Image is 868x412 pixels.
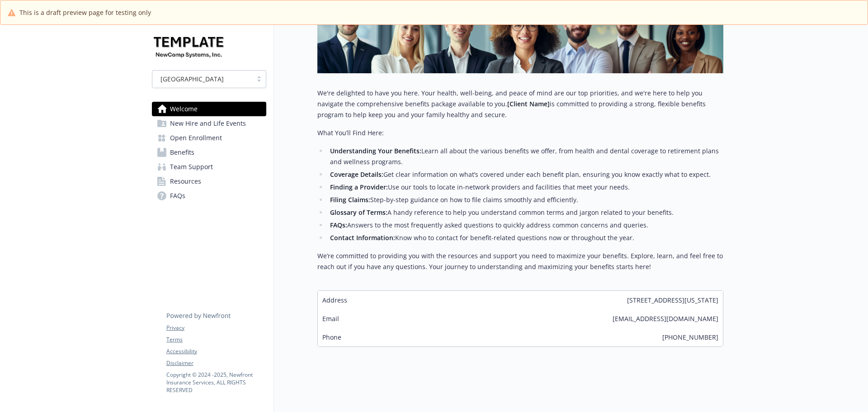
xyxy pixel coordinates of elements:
p: We're delighted to have you here. Your health, well-being, and peace of mind are our top prioriti... [317,88,723,120]
a: Open Enrollment [152,131,266,145]
span: Phone [322,332,341,342]
span: This is a draft preview page for testing only [19,8,151,17]
p: What You’ll Find Here: [317,128,723,138]
li: Step-by-step guidance on how to file claims smoothly and efficiently. [327,194,723,205]
a: Terms [166,336,266,344]
a: Resources [152,174,266,189]
span: Team Support [170,160,213,174]
span: Address [322,295,347,305]
a: Welcome [152,102,266,116]
strong: [Client Name] [507,99,550,108]
li: Know who to contact for benefit-related questions now or throughout the year. [327,232,723,243]
li: Get clear information on what’s covered under each benefit plan, ensuring you know exactly what t... [327,169,723,180]
p: Copyright © 2024 - 2025 , Newfront Insurance Services, ALL RIGHTS RESERVED [166,371,266,394]
a: Benefits [152,145,266,160]
a: FAQs [152,189,266,203]
strong: Contact Information: [330,233,395,242]
span: New Hire and Life Events [170,116,246,131]
span: [GEOGRAPHIC_DATA] [157,74,248,84]
li: Use our tools to locate in-network providers and facilities that meet your needs. [327,182,723,193]
span: Resources [170,174,201,189]
span: Open Enrollment [170,131,222,145]
span: [STREET_ADDRESS][US_STATE] [627,295,718,305]
span: Email [322,314,339,323]
strong: Glossary of Terms: [330,208,387,217]
span: Benefits [170,145,194,160]
a: Accessibility [166,347,266,355]
strong: FAQs: [330,221,347,229]
p: We’re committed to providing you with the resources and support you need to maximize your benefit... [317,251,723,272]
span: FAQs [170,189,185,203]
span: [GEOGRAPHIC_DATA] [160,74,224,84]
strong: Finding a Provider: [330,183,388,191]
strong: Understanding Your Benefits: [330,147,421,155]
li: Learn all about the various benefits we offer, from health and dental coverage to retirement plan... [327,146,723,167]
a: New Hire and Life Events [152,116,266,131]
span: [EMAIL_ADDRESS][DOMAIN_NAME] [613,314,718,323]
strong: Coverage Details: [330,170,383,179]
a: Disclaimer [166,359,266,367]
span: Welcome [170,102,198,116]
span: [PHONE_NUMBER] [662,332,718,342]
li: A handy reference to help you understand common terms and jargon related to your benefits. [327,207,723,218]
a: Privacy [166,324,266,332]
strong: Filing Claims: [330,195,370,204]
a: Team Support [152,160,266,174]
li: Answers to the most frequently asked questions to quickly address common concerns and queries. [327,220,723,231]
